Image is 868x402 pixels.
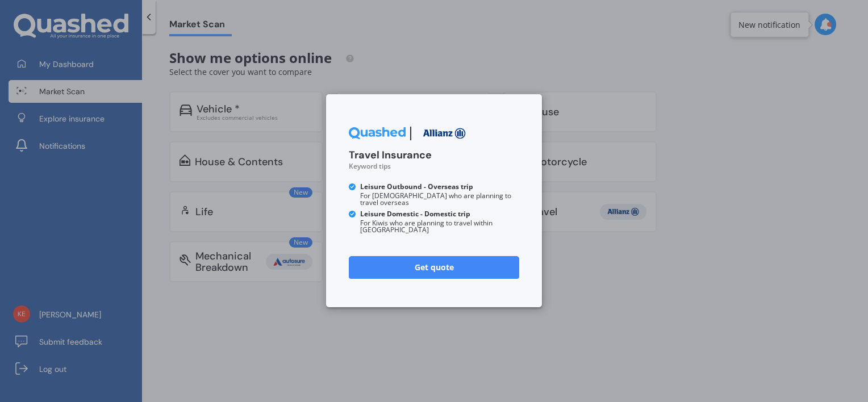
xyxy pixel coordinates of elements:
[360,211,519,233] small: For Kiwis who are planning to travel within [GEOGRAPHIC_DATA]
[360,211,519,217] b: Leisure Domestic - Domestic trip
[416,123,473,144] img: Allianz.webp
[349,149,519,162] h3: Travel Insurance
[349,161,391,171] small: Keyword tips
[360,183,519,190] b: Leisure Outbound - Overseas trip
[360,183,519,206] small: For [DEMOGRAPHIC_DATA] who are planning to travel overseas
[349,256,519,279] a: Get quote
